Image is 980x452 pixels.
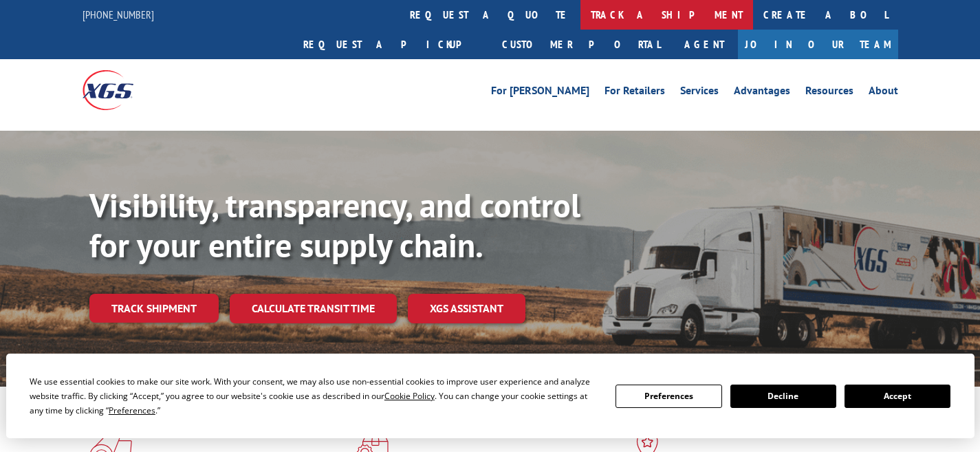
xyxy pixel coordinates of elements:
[109,405,155,416] span: Preferences
[605,85,665,100] a: For Retailers
[83,8,154,21] a: [PHONE_NUMBER]
[408,294,525,323] a: XGS ASSISTANT
[6,354,974,438] div: Cookie Consent Prompt
[89,294,219,323] a: Track shipment
[384,390,435,402] span: Cookie Policy
[671,30,738,59] a: Agent
[845,385,950,408] button: Accept
[230,294,397,323] a: Calculate transit time
[805,85,853,100] a: Resources
[734,85,790,100] a: Advantages
[492,30,671,59] a: Customer Portal
[89,184,580,266] b: Visibility, transparency, and control for your entire supply chain.
[491,85,589,100] a: For [PERSON_NAME]
[680,85,719,100] a: Services
[616,385,721,408] button: Preferences
[730,385,836,408] button: Decline
[293,30,492,59] a: Request a pickup
[738,30,898,59] a: Join Our Team
[869,85,898,100] a: About
[30,374,599,418] div: We use essential cookies to make our site work. With your consent, we may also use non-essential ...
